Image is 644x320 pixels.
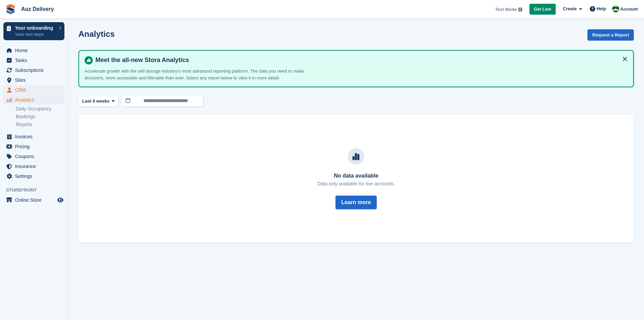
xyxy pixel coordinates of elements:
[15,56,56,65] span: Tasks
[563,5,576,12] span: Create
[3,65,64,75] a: menu
[15,162,56,171] span: Insurance
[3,75,64,85] a: menu
[597,5,606,12] span: Help
[3,152,64,161] a: menu
[3,46,64,55] a: menu
[15,171,56,181] span: Settings
[3,162,64,171] a: menu
[15,65,56,75] span: Subscriptions
[85,68,323,81] p: Accelerate growth with the self storage industry's most advanced reporting platform. The data you...
[15,132,56,141] span: Invoices
[16,121,64,128] a: Reports
[620,6,638,13] span: Account
[3,85,64,95] a: menu
[15,95,56,105] span: Analytics
[18,3,57,15] a: Auz Delivery
[3,171,64,181] a: menu
[3,142,64,151] a: menu
[587,29,634,41] button: Request a Report
[518,7,522,12] img: icon-info-grey-7440780725fd019a000dd9b08b2336e03edf1995a4989e88bcd33f0948082b44.svg
[534,6,551,13] span: Get Live
[56,196,64,204] a: Preview store
[16,113,64,120] a: Bookings
[3,56,64,65] a: menu
[15,142,56,151] span: Pricing
[16,106,64,112] a: Daily Occupancy
[3,195,64,205] a: menu
[78,95,119,107] button: Last 4 weeks
[317,180,395,187] p: Data only available for live accounts.
[335,196,377,209] button: Learn more
[78,29,115,39] h2: Analytics
[15,31,56,37] p: View next steps
[3,132,64,141] a: menu
[529,4,556,15] a: Get Live
[82,98,109,105] span: Last 4 weeks
[3,22,64,40] a: Your onboarding View next steps
[15,195,56,205] span: Online Store
[3,95,64,105] a: menu
[495,6,516,13] span: Test Mode
[612,5,619,12] img: Beji Obong
[6,187,68,194] span: Storefront
[15,152,56,161] span: Coupons
[15,85,56,95] span: CRM
[15,46,56,55] span: Home
[5,4,16,14] img: stora-icon-8386f47178a22dfd0bd8f6a31ec36ba5ce8667c1dd55bd0f319d3a0aa187defe.svg
[317,173,395,179] h3: No data available
[15,26,56,30] p: Your onboarding
[93,56,628,64] h4: Meet the all-new Stora Analytics
[15,75,56,85] span: Sites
